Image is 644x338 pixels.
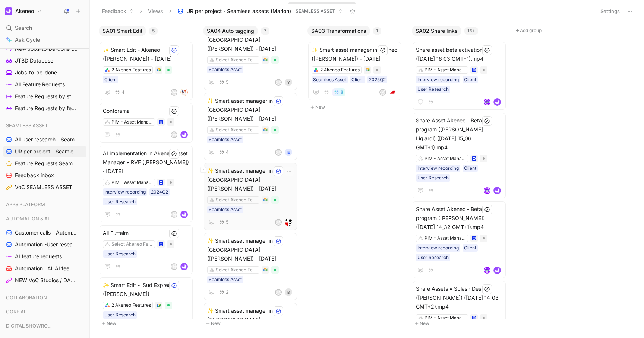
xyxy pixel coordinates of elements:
[276,220,281,225] div: M
[416,27,458,35] span: SA02 Share links
[111,240,153,248] div: Select Akeneo Features
[416,205,502,232] span: Share Asset Akeneo - Beta program ([PERSON_NAME]) ([DATE] 14_32 GMT+1).mp4
[15,253,62,260] span: AI feature requests
[111,118,153,126] div: PIM - Asset Manager
[3,158,86,169] a: Feature Requests Seamless Assets
[207,236,294,263] span: ✨ Smart asset manager in [GEOGRAPHIC_DATA] ([PERSON_NAME]) - [DATE]
[3,67,86,78] a: Jobs-to-be-done
[216,266,258,274] div: Select Akeneo Features
[174,6,346,17] button: UR per project - Seamless assets (Marion)SEAMLESS ASSET
[380,90,385,95] div: M
[15,8,34,15] h1: Akeneo
[207,26,294,53] span: ✨ Smart asset manager in [GEOGRAPHIC_DATA] ([PERSON_NAME]) - [DATE]
[104,311,136,319] div: User Research
[3,34,86,45] a: Ask Cycle
[104,188,146,196] div: Interview recording
[113,88,126,96] button: 4
[3,213,86,224] div: AUTOMATION & AI
[15,172,54,179] span: Feedback inbox
[180,263,188,270] img: logo
[15,265,77,272] span: Automation · All AI feedbacks
[15,45,80,52] span: New Jobs-to-be-done to review ([PERSON_NAME])
[276,150,281,155] div: M
[3,170,86,181] a: Feedback inbox
[180,131,188,138] img: logo
[3,199,86,212] div: APPS PLATFORM
[207,96,294,123] span: ✨ Smart asset manager in [GEOGRAPHIC_DATA] ([PERSON_NAME]) - [DATE]
[3,120,86,131] div: SEAMLESS ASSET
[103,229,189,237] span: All Futtaim
[416,116,502,152] span: Share Asset Akeneo - Beta program ([PERSON_NAME] Ligiardi) ([DATE] 15_06 GMT+1).mp4
[6,201,45,208] span: APPS PLATFORM
[3,320,86,334] div: DIGITAL SHOWROOM
[226,150,229,154] span: 4
[103,106,189,115] span: Conforama
[307,103,406,112] button: New
[417,244,459,252] div: Interview recording
[417,86,449,93] div: User Research
[3,227,86,238] a: Customer calls - Automation ([PERSON_NAME])
[261,27,269,35] div: 7
[209,276,242,283] div: Seamless Asset
[15,57,53,64] span: JTBD Database
[3,306,86,319] div: CORE AI
[413,42,506,110] a: Share asset beta activation ([DATE] 16_03 GMT+1).mp4PIM - Asset ManagerInterview recordingClientU...
[96,22,200,332] div: SA01 Smart Edit5New
[111,179,153,186] div: PIM - Asset Manager
[15,148,79,155] span: UR per project - Seamless assets (Marion)
[3,103,86,114] a: Feature Requests by feature
[15,184,72,191] span: VoC SEAMLESS ASSET
[3,306,86,317] div: CORE AI
[493,267,501,274] img: logo
[3,213,86,286] div: AUTOMATION & AICustomer calls - Automation ([PERSON_NAME])Automation -User research per projectAI...
[3,182,86,193] a: VoC SEAMLESS ASSET
[5,7,12,15] img: Akeneo
[3,134,86,145] a: All user research - Seamless Asset ([PERSON_NAME])
[409,22,513,332] div: SA02 Share links15+New
[493,187,501,194] img: logo
[171,90,177,95] div: M
[464,27,478,35] div: 15+
[203,319,302,328] button: New
[15,241,78,248] span: Automation -User research per project
[209,66,242,73] div: Seamless Asset
[341,90,344,95] span: 8
[3,263,86,274] a: Automation · All AI feedbacks
[104,76,117,83] div: Client
[218,78,230,86] button: 5
[218,148,230,156] button: 4
[3,6,44,16] button: AkeneoAkeneo
[308,42,401,100] a: ✨ Smart asset manager in Akeneo ([PERSON_NAME]) - [DATE]2 Akeneo FeaturesSeamless AssetClient2025...
[424,314,466,322] div: PIM - Asset Manager
[413,113,506,198] a: Share Asset Akeneo - Beta program ([PERSON_NAME] Ligiardi) ([DATE] 15_06 GMT+1).mp4PIM - Asset Ma...
[3,43,86,54] a: New Jobs-to-be-done to review ([PERSON_NAME])
[3,55,86,66] a: JTBD Database
[171,132,177,137] div: M
[103,45,189,63] span: ✨ Smart Edit - Akeneo ([PERSON_NAME]) - [DATE]
[3,79,86,90] a: All Feature Requests
[180,211,188,218] img: logo
[121,90,124,95] span: 4
[412,319,510,328] button: New
[104,198,136,205] div: User Research
[369,76,386,83] div: 2025Q2
[226,220,228,224] span: 5
[597,6,623,16] button: Settings
[145,6,167,17] button: Views
[6,322,56,329] span: DIGITAL SHOWROOM
[3,275,86,286] a: NEW VoC Studios / DAM & Automation
[100,277,193,335] a: ✨ Smart Edit - Sud Express ([PERSON_NAME])2 Akeneo FeaturesUser Research4Llogo
[307,26,370,36] button: SA03 Transformations
[204,93,297,160] a: ✨ Smart asset manager in [GEOGRAPHIC_DATA] ([PERSON_NAME]) - [DATE]Select Akeneo FeaturesSeamless...
[276,80,281,85] div: M
[218,288,230,296] button: 2
[493,98,501,106] img: logo
[99,319,197,328] button: New
[424,66,466,74] div: PIM - Asset Manager
[149,27,158,35] div: 5
[200,22,304,332] div: SA04 Auto tagging7New
[311,27,366,35] span: SA03 Transformations
[15,160,78,167] span: Feature Requests Seamless Assets
[15,136,80,143] span: All user research - Seamless Asset ([PERSON_NAME])
[203,26,258,36] button: SA04 Auto tagging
